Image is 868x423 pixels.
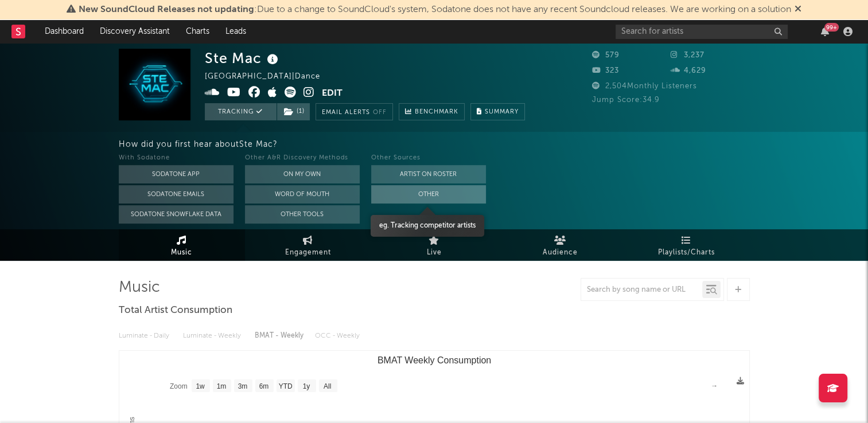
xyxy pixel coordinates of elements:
[624,229,750,261] a: Playlists/Charts
[119,185,233,203] button: Sodatone Emails
[217,20,254,43] a: Leads
[277,103,310,120] button: (1)
[371,185,486,203] button: Other
[497,229,624,261] a: Audience
[37,20,92,43] a: Dashboard
[259,382,268,390] text: 6m
[824,23,839,32] div: 99 +
[671,52,704,59] span: 3,237
[371,165,486,183] button: Artist on Roster
[171,246,192,260] span: Music
[245,229,371,261] a: Engagement
[470,103,525,120] button: Summary
[92,20,178,43] a: Discovery Assistant
[592,67,619,75] span: 323
[178,20,217,43] a: Charts
[245,185,360,203] button: Word Of Mouth
[795,5,801,14] span: Dismiss
[278,382,292,390] text: YTD
[79,5,791,14] span: : Due to a change to SoundCloud's system, Sodatone does not have any recent Soundcloud releases. ...
[616,25,788,39] input: Search for artists
[119,205,233,224] button: Sodatone Snowflake Data
[711,382,718,390] text: →
[245,165,360,183] button: On My Own
[205,49,281,68] div: Ste Mac
[371,151,486,165] div: Other Sources
[371,229,497,261] a: Live
[277,103,310,120] span: ( 1 )
[238,382,247,390] text: 3m
[581,285,702,295] input: Search by song name or URL
[373,109,387,116] em: Off
[119,151,233,165] div: With Sodatone
[322,87,342,101] button: Edit
[119,304,232,318] span: Total Artist Consumption
[377,355,491,365] text: BMAT Weekly Consumption
[245,205,360,224] button: Other Tools
[79,5,254,14] span: New SoundCloud Releases not updating
[119,165,233,183] button: Sodatone App
[399,103,465,120] a: Benchmark
[543,246,578,260] span: Audience
[119,229,245,261] a: Music
[415,105,458,119] span: Benchmark
[658,246,715,260] span: Playlists/Charts
[671,67,706,75] span: 4,629
[592,52,620,59] span: 579
[485,109,519,115] span: Summary
[245,151,360,165] div: Other A&R Discovery Methods
[205,70,333,84] div: [GEOGRAPHIC_DATA] | Dance
[427,246,442,260] span: Live
[216,382,226,390] text: 1m
[170,382,188,390] text: Zoom
[592,83,697,90] span: 2,504 Monthly Listeners
[323,382,330,390] text: All
[592,96,660,104] span: Jump Score: 34.9
[821,27,829,36] button: 99+
[205,103,277,120] button: Tracking
[316,103,393,120] button: Email AlertsOff
[285,246,331,260] span: Engagement
[302,382,310,390] text: 1y
[196,382,205,390] text: 1w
